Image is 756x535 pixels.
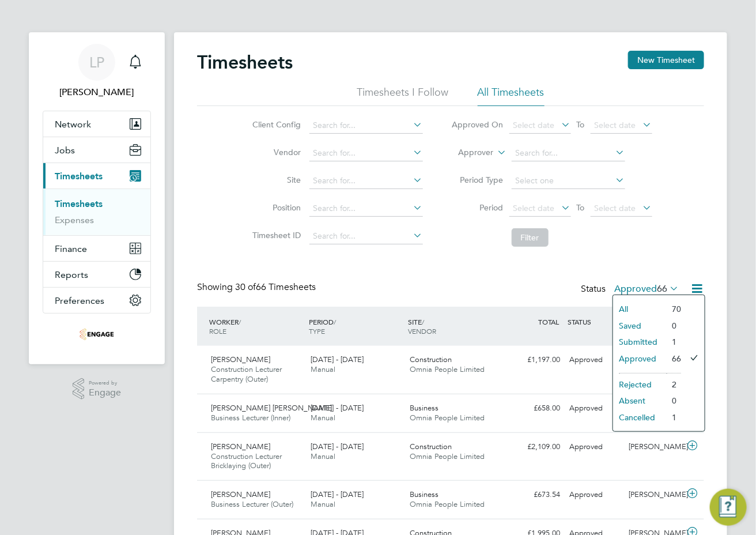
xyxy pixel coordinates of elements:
span: Omnia People Limited [410,499,485,509]
input: Search for... [309,228,423,244]
span: Jobs [55,145,75,156]
span: [PERSON_NAME] [211,442,270,451]
div: Approved [565,399,625,418]
li: 66 [666,351,681,367]
span: / [422,317,425,326]
span: 30 of [235,281,256,293]
span: Timesheets [55,171,103,182]
span: LP [89,55,104,70]
div: [PERSON_NAME] [625,438,685,457]
span: Business [410,403,439,413]
label: Period [452,202,504,213]
li: 2 [666,376,681,393]
span: [DATE] - [DATE] [311,355,364,364]
div: £658.00 [505,399,565,418]
button: Reports [43,262,150,287]
span: / [334,317,336,326]
span: / [239,317,241,326]
label: Approved On [452,119,504,130]
a: Go to home page [43,325,151,344]
div: £673.54 [505,485,565,504]
label: Client Config [250,119,301,130]
li: All Timesheets [478,85,545,106]
span: Manual [311,451,335,461]
button: Engage Resource Center [710,489,747,526]
span: Reports [55,269,88,280]
button: New Timesheet [628,51,704,69]
span: 66 Timesheets [235,281,316,293]
button: Timesheets [43,163,150,189]
div: [PERSON_NAME] [625,485,685,504]
li: 1 [666,409,681,425]
li: Timesheets I Follow [357,85,449,106]
span: [PERSON_NAME] [211,489,270,499]
li: All [613,301,666,317]
span: To [573,117,588,132]
div: £2,109.00 [505,438,565,457]
label: Timesheet ID [250,230,301,240]
div: PERIOD [306,311,406,341]
div: £1,197.00 [505,351,565,370]
span: Manual [311,499,335,509]
label: Vendor [250,147,301,157]
li: Submitted [613,334,666,350]
span: [PERSON_NAME] [211,355,270,364]
input: Search for... [309,173,423,189]
label: Site [250,175,301,185]
span: Business Lecturer (Inner) [211,413,290,423]
span: ROLE [209,326,226,336]
span: Manual [311,413,335,423]
span: [DATE] - [DATE] [311,442,364,451]
span: Powered by [89,378,121,388]
span: Engage [89,388,121,398]
input: Select one [512,173,625,189]
nav: Main navigation [29,32,165,364]
button: Filter [512,228,549,247]
span: Lowenna Pollard [43,85,151,99]
div: Status [581,281,681,297]
input: Search for... [309,201,423,217]
button: Preferences [43,288,150,313]
div: Timesheets [43,189,150,235]
a: LP[PERSON_NAME] [43,44,151,99]
span: Business [410,489,439,499]
span: TYPE [309,326,325,336]
span: 66 [657,283,667,295]
a: Expenses [55,214,94,225]
li: 70 [666,301,681,317]
span: Omnia People Limited [410,364,485,374]
li: Absent [613,393,666,409]
span: To [573,200,588,215]
li: Saved [613,318,666,334]
div: SITE [406,311,505,341]
label: Approved [614,283,679,295]
li: Cancelled [613,409,666,425]
li: Rejected [613,376,666,393]
li: Approved [613,351,666,367]
span: VENDOR [409,326,437,336]
span: Select date [595,203,636,213]
li: 0 [666,318,681,334]
span: Construction Lecturer Carpentry (Outer) [211,364,282,384]
li: 0 [666,393,681,409]
button: Network [43,111,150,137]
span: Select date [595,120,636,130]
span: Select date [513,120,555,130]
div: Approved [565,351,625,370]
li: 1 [666,334,681,350]
label: Period Type [452,175,504,185]
span: Finance [55,243,87,254]
input: Search for... [309,145,423,161]
div: WORKER [206,311,306,341]
input: Search for... [309,118,423,134]
span: [DATE] - [DATE] [311,403,364,413]
span: Omnia People Limited [410,413,485,423]
span: [DATE] - [DATE] [311,489,364,499]
span: TOTAL [538,317,559,326]
span: Preferences [55,295,104,306]
div: Approved [565,485,625,504]
input: Search for... [512,145,625,161]
span: Construction [410,355,452,364]
span: Construction [410,442,452,451]
span: Manual [311,364,335,374]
